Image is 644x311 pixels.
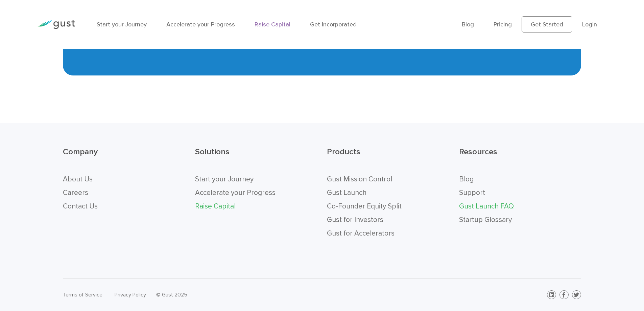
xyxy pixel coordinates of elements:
a: Get Incorporated [310,21,357,28]
a: Gust Launch FAQ [459,202,514,210]
a: Gust Launch [327,188,366,197]
a: Accelerate your Progress [166,21,235,28]
a: Raise Capital [255,21,290,28]
a: Get Started [522,16,572,32]
h3: Resources [459,147,581,165]
a: Terms of Service [63,291,102,298]
a: Gust Mission Control [327,175,392,183]
a: Co-Founder Equity Split [327,202,402,210]
a: Start your Journey [195,175,254,183]
a: Start your Journey [97,21,147,28]
a: Pricing [494,21,512,28]
h3: Products [327,147,449,165]
a: Careers [63,188,88,197]
img: Gust Logo [37,20,75,29]
a: Gust for Investors [327,216,383,224]
a: Support [459,188,485,197]
a: About Us [63,175,93,183]
a: Gust for Accelerators [327,229,395,238]
a: Privacy Policy [115,291,146,298]
a: Accelerate your Progress [195,188,276,197]
a: Raise Capital [195,202,236,210]
a: Blog [462,21,474,28]
a: Blog [459,175,474,183]
h3: Solutions [195,147,317,165]
a: Startup Glossary [459,216,512,224]
a: Login [582,21,597,28]
a: Contact Us [63,202,98,210]
div: © Gust 2025 [156,290,317,299]
h3: Company [63,147,185,165]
